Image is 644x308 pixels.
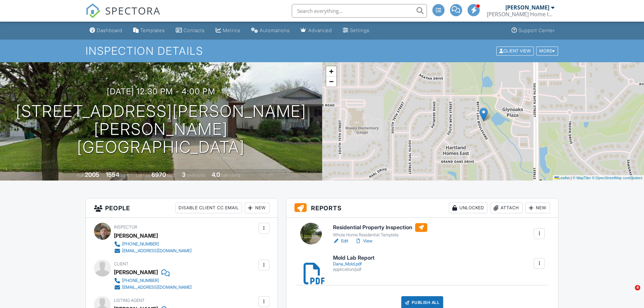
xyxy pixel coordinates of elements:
div: 4.0 [212,171,220,178]
div: 3 [182,171,186,178]
a: Zoom in [326,66,336,76]
a: View [355,238,373,244]
span: Client [114,261,128,266]
div: Metrics [223,27,240,33]
div: 1554 [106,171,119,178]
span: Inspector [114,224,137,230]
div: Client View [496,46,534,55]
a: Leaflet [554,176,570,180]
div: application/pdf [333,267,375,272]
a: Metrics [213,24,243,37]
a: Support Center [509,24,557,37]
a: [PHONE_NUMBER] [114,241,192,247]
a: Dashboard [87,24,125,37]
a: Advanced [298,24,335,37]
a: Settings [340,24,372,37]
div: Whole Home Residential Template [333,232,427,238]
a: Contacts [173,24,208,37]
div: [PERSON_NAME] [114,231,158,241]
div: Unlocked [449,203,487,213]
span: Listing Agent [114,298,145,303]
img: The Best Home Inspection Software - Spectora [86,3,100,18]
img: Marker [479,108,488,121]
span: SPECTORA [105,3,161,18]
span: bathrooms [221,173,240,178]
a: Mold Lab Report Dana_Mold.pdf application/pdf [333,255,375,272]
span: bedrooms [187,173,205,178]
a: Edit [333,238,348,244]
h6: Mold Lab Report [333,255,375,261]
span: Built [76,173,84,178]
div: More [536,46,558,55]
h6: Residential Property Inspection [333,223,427,232]
div: Dana_Mold.pdf [333,261,375,267]
div: Settings [350,27,369,33]
span: | [571,176,572,180]
span: + [329,67,333,75]
div: [EMAIL_ADDRESS][DOMAIN_NAME] [122,248,192,254]
a: Templates [130,24,168,37]
a: © OpenStreetMap contributors [592,176,642,180]
a: Residential Property Inspection Whole Home Residential Template [333,223,427,238]
div: New [525,203,550,213]
a: [EMAIL_ADDRESS][DOMAIN_NAME] [114,284,192,291]
div: [EMAIL_ADDRESS][DOMAIN_NAME] [122,285,192,290]
h1: Inspection Details [86,45,559,57]
a: Automations (Advanced) [248,24,292,37]
div: 2005 [85,171,99,178]
span: Lot Size [136,173,150,178]
a: Client View [496,48,535,53]
input: Search everything... [292,4,427,18]
div: Automations [260,27,290,33]
h1: [STREET_ADDRESS][PERSON_NAME][PERSON_NAME] [GEOGRAPHIC_DATA] [11,102,311,156]
div: Dashboard [97,27,122,33]
div: 6970 [151,171,166,178]
div: [PERSON_NAME] [505,4,549,11]
div: Contacts [184,27,205,33]
div: [PHONE_NUMBER] [122,241,159,247]
iframe: Intercom live chat [621,285,637,301]
div: Attach [490,203,523,213]
div: Support Center [519,27,555,33]
div: Disable Client CC Email [175,203,242,213]
a: © MapTiler [573,176,591,180]
a: [EMAIL_ADDRESS][DOMAIN_NAME] [114,247,192,254]
div: New [245,203,269,213]
div: Advanced [308,27,332,33]
h3: Reports [286,198,558,218]
div: Templates [140,27,165,33]
a: Zoom out [326,76,336,87]
span: 4 [635,285,640,290]
a: SPECTORA [86,9,161,23]
h3: People [86,198,278,218]
div: [PHONE_NUMBER] [122,278,159,283]
div: Weber Home Inspections [487,11,554,18]
a: [PHONE_NUMBER] [114,277,192,284]
span: − [329,77,333,86]
div: [PERSON_NAME] [114,267,158,277]
h3: [DATE] 12:30 pm - 4:00 pm [107,87,215,96]
span: sq.ft. [167,173,175,178]
span: sq. ft. [120,173,130,178]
